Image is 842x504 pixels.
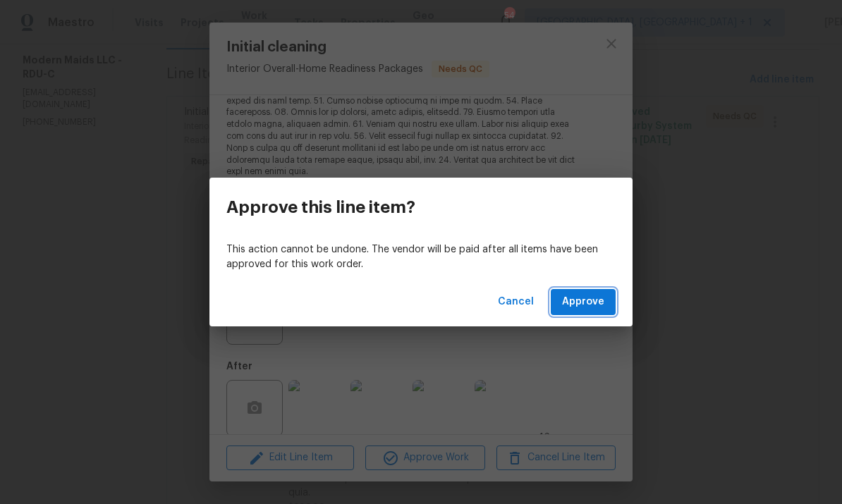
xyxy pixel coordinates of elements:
[492,289,539,315] button: Cancel
[226,242,616,272] p: This action cannot be undone. The vendor will be paid after all items have been approved for this...
[551,289,616,315] button: Approve
[562,293,604,311] span: Approve
[226,197,415,217] h3: Approve this line item?
[498,293,534,311] span: Cancel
